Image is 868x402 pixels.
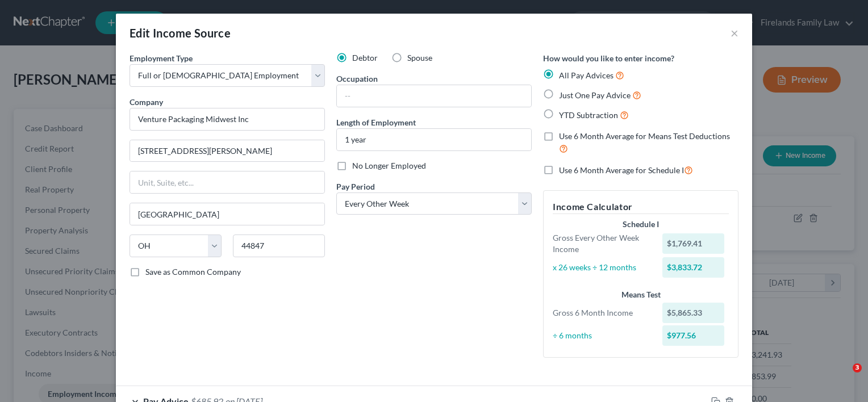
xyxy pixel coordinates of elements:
[407,53,432,62] span: Spouse
[559,131,730,141] span: Use 6 Month Average for Means Test Deductions
[662,257,725,278] div: $3,833.72
[336,73,378,85] label: Occupation
[553,289,729,300] div: Means Test
[337,85,531,107] input: --
[553,219,729,230] div: Schedule I
[662,233,725,254] div: $1,769.41
[547,232,657,255] div: Gross Every Other Week Income
[731,26,738,40] button: ×
[829,363,857,391] iframe: Intercom live chat
[543,52,674,64] label: How would you like to enter income?
[336,116,416,128] label: Length of Employment
[233,235,325,257] input: Enter zip...
[130,108,325,131] input: Search company by name...
[553,200,729,214] h5: Income Calculator
[352,53,378,62] span: Debtor
[547,307,657,319] div: Gross 6 Month Income
[662,325,725,346] div: $977.56
[853,363,862,372] span: 3
[559,110,618,120] span: YTD Subtraction
[352,161,426,170] span: No Longer Employed
[662,303,725,323] div: $5,865.33
[130,140,324,162] input: Enter address...
[559,165,684,175] span: Use 6 Month Average for Schedule I
[130,97,163,107] span: Company
[559,90,631,100] span: Just One Pay Advice
[130,203,324,225] input: Enter city...
[547,330,657,341] div: ÷ 6 months
[130,53,193,63] span: Employment Type
[130,171,324,193] input: Unit, Suite, etc...
[145,267,241,277] span: Save as Common Company
[337,129,531,150] input: ex: 2 years
[559,70,614,80] span: All Pay Advices
[336,182,375,191] span: Pay Period
[547,262,657,273] div: x 26 weeks ÷ 12 months
[130,25,231,41] div: Edit Income Source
